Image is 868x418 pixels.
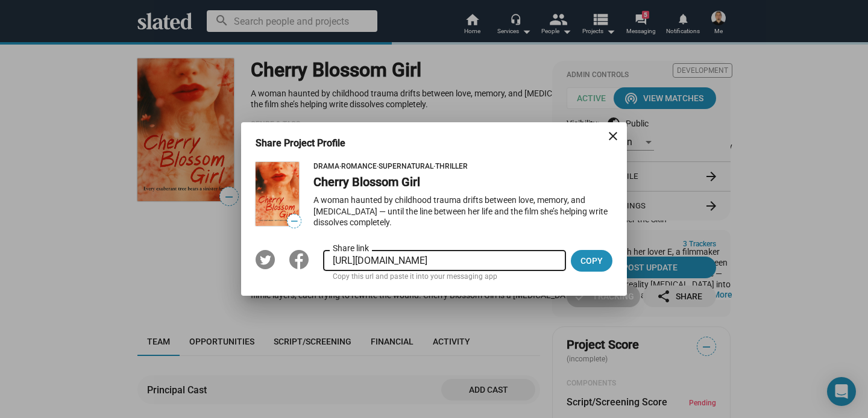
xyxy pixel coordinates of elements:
span: Supernatural [379,162,433,170]
button: Copy [571,250,612,272]
div: Cherry Blossom Girl [313,174,612,190]
span: · [339,162,341,170]
mat-hint: Copy this url and paste it into your messaging app [333,272,497,282]
span: · [377,162,379,170]
h3: Share Project Profile [256,137,362,149]
span: · [433,162,435,170]
span: Thriller [435,162,468,170]
span: Drama [313,162,339,170]
span: Romance [341,162,377,170]
div: A woman haunted by childhood trauma drifts between love, memory, and [MEDICAL_DATA] — until the l... [313,195,612,228]
mat-icon: close [606,129,620,143]
img: Cherry Blossom Girl [256,162,299,226]
span: Copy [580,250,603,272]
span: — [288,216,301,227]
